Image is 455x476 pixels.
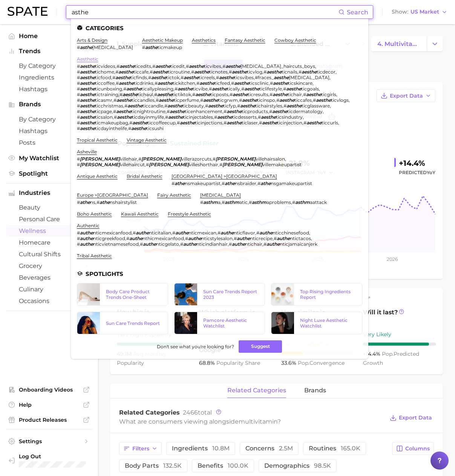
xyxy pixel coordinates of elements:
span: # [299,69,302,75]
span: 4. multivitamin [377,40,420,47]
em: aesthe [244,86,259,92]
span: ticdrinks [134,80,153,86]
em: aesthe [115,75,130,80]
span: # [230,92,233,97]
em: aesthe [189,63,204,69]
span: ingredients [172,445,230,452]
a: Onboarding Videos [6,384,92,395]
em: aesthe [80,86,95,92]
em: aesthe [203,97,218,103]
span: # [270,92,273,97]
span: ticnotes [209,69,228,75]
em: aesthe [242,97,257,103]
a: by Category [6,60,92,72]
span: ticdermatology [287,109,323,114]
span: # [164,103,167,109]
span: culinary [19,286,79,293]
span: Hashtags [19,127,79,135]
button: Trends [6,46,92,57]
a: aesthetics [192,37,216,43]
a: Settings [6,436,92,447]
span: ticdayinmylife [132,114,164,120]
span: ticpage [95,109,112,114]
a: Sun Care Trends Report 2023 [174,283,265,306]
em: aesthe [306,92,321,97]
button: ShowUS Market [390,7,449,17]
button: Industries [6,187,92,199]
button: Export Data [377,89,435,102]
span: grocery [19,262,79,269]
span: Spotlight [19,170,79,177]
em: aesthe [227,109,242,114]
span: # [229,69,232,75]
span: benefits [198,463,248,469]
span: beauty [19,204,79,211]
a: aesthetic makeup [142,37,183,43]
a: Hashtags [6,125,92,137]
span: Trends [19,48,79,55]
li: Categories [77,25,362,31]
button: Brands [6,99,92,110]
span: Onboarding Videos [19,386,79,393]
a: Home [6,30,92,42]
em: aesthe [279,97,294,103]
span: # [264,69,267,75]
button: Suggest [239,340,282,353]
button: Change Category [427,36,443,51]
div: Sun Care Trends Report [106,320,162,326]
span: tichairstyles [255,103,282,109]
em: aesthe [80,69,95,75]
em: aesthe [212,86,227,92]
a: [MEDICAL_DATA] [200,192,241,198]
span: ticcafes [294,97,312,103]
span: # [181,75,184,80]
em: aesthe [225,63,241,69]
em: aesthe [159,97,174,103]
a: arts & design [77,37,107,43]
span: # [165,114,168,120]
span: related categories [227,387,286,394]
a: tropical aesthetic [77,137,118,143]
a: Ingredients [6,72,92,83]
a: occasions [6,295,92,307]
span: Show [392,10,408,14]
span: Product Releases [19,416,79,423]
em: asthe [80,44,92,50]
span: Export Data [390,93,423,99]
em: aesthe [272,109,287,114]
div: Pamcore Aesthetic Watchlist [203,317,259,329]
span: # [116,63,119,69]
em: aesthe [80,80,95,86]
span: # [200,97,203,103]
em: aesthe [117,114,132,120]
span: # [119,92,123,97]
span: ticedits [135,63,151,69]
a: Posts [6,137,92,148]
span: ticcandles [132,97,155,103]
span: tichaul [138,92,153,97]
a: Spotlight [6,168,92,179]
span: # [112,75,115,80]
span: Columns [405,445,430,452]
a: Top Rising Ingredients Report [271,283,362,306]
span: ticfeed [214,80,230,86]
em: aesthe [195,92,210,97]
span: # [114,114,117,120]
a: Pamcore Aesthetic Watchlist [174,312,265,334]
span: # [77,109,80,114]
span: beverages [19,274,79,281]
span: ticfinds [130,75,147,80]
a: personal care [6,213,92,225]
span: ticperfume [174,97,199,103]
span: # [154,92,157,97]
a: beverages [6,272,92,283]
span: ticvlogs [331,97,349,103]
span: # [241,86,244,92]
span: ticcafe [133,69,149,75]
em: aesthe [240,103,255,109]
span: ticproducts [242,109,268,114]
span: # [239,97,242,103]
em: aesthe [116,97,132,103]
span: ticgirls [321,92,336,97]
span: wellness [19,227,79,234]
